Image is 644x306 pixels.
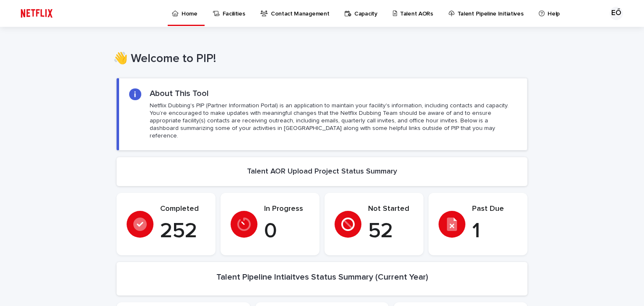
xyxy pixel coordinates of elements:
[150,88,209,99] h2: About This Tool
[610,7,623,20] div: EŐ
[368,205,413,214] p: Not Started
[472,205,517,214] p: Past Due
[160,219,205,244] p: 252
[160,205,205,214] p: Completed
[264,205,309,214] p: In Progress
[368,219,413,244] p: 52
[247,167,397,176] h2: Talent AOR Upload Project Status Summary
[150,102,517,140] p: Netflix Dubbing's PIP (Partner Information Portal) is an application to maintain your facility's ...
[472,219,517,244] p: 1
[17,5,57,22] img: ifQbXi3ZQGMSEF7WDB7W
[113,52,524,66] h1: 👋 Welcome to PIP!
[216,272,428,282] h2: Talent Pipeline Intiaitves Status Summary (Current Year)
[264,219,309,244] p: 0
